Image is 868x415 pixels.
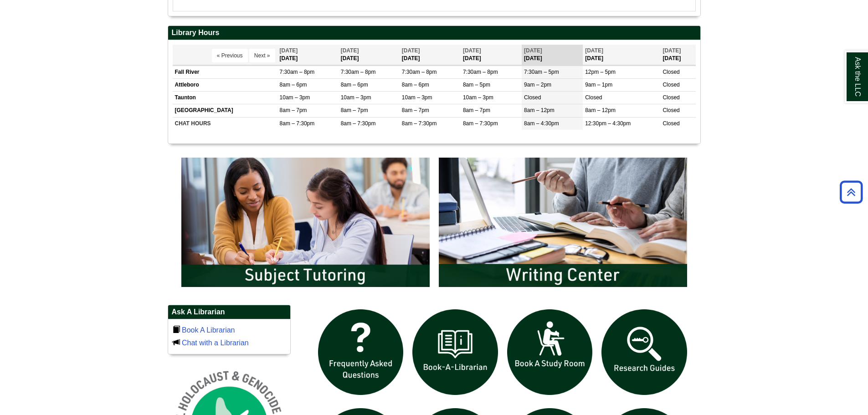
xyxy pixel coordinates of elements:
[585,47,603,54] span: [DATE]
[177,153,434,292] img: Subject Tutoring Information
[663,107,679,113] span: Closed
[280,69,315,75] span: 7:30am – 8pm
[524,120,559,127] span: 8am – 4:30pm
[402,94,432,101] span: 10am – 3pm
[173,79,277,92] td: Attleboro
[837,186,866,198] a: Back to Top
[461,45,522,65] th: [DATE]
[341,120,376,127] span: 8am – 7:30pm
[402,47,420,54] span: [DATE]
[182,339,249,347] a: Chat with a Librarian
[249,49,275,62] button: Next »
[182,326,235,334] a: Book A Librarian
[280,120,315,127] span: 8am – 7:30pm
[503,305,597,400] img: book a study room icon links to book a study room web page
[313,305,408,400] img: frequently asked questions
[402,120,437,127] span: 8am – 7:30pm
[280,94,310,101] span: 10am – 3pm
[280,107,307,113] span: 8am – 7pm
[463,47,481,54] span: [DATE]
[663,94,679,101] span: Closed
[463,82,490,88] span: 8am – 5pm
[463,69,498,75] span: 7:30am – 8pm
[585,69,616,75] span: 12pm – 5pm
[341,94,371,101] span: 10am – 3pm
[177,153,692,296] div: slideshow
[402,69,437,75] span: 7:30am – 8pm
[597,305,692,400] img: Research Guides icon links to research guides web page
[524,69,559,75] span: 7:30am – 5pm
[280,82,307,88] span: 8am – 6pm
[663,47,681,54] span: [DATE]
[402,82,429,88] span: 8am – 6pm
[585,82,612,88] span: 9am – 1pm
[463,107,490,113] span: 8am – 7pm
[660,45,695,65] th: [DATE]
[173,104,277,117] td: [GEOGRAPHIC_DATA]
[463,120,498,127] span: 8am – 7:30pm
[434,153,692,292] img: Writing Center Information
[400,45,461,65] th: [DATE]
[277,45,339,65] th: [DATE]
[663,82,679,88] span: Closed
[280,47,298,54] span: [DATE]
[173,117,277,130] td: CHAT HOURS
[408,305,503,400] img: Book a Librarian icon links to book a librarian web page
[663,120,679,127] span: Closed
[212,49,248,62] button: « Previous
[524,82,551,88] span: 9am – 2pm
[524,47,542,54] span: [DATE]
[585,94,602,101] span: Closed
[168,305,290,319] h2: Ask A Librarian
[341,107,368,113] span: 8am – 7pm
[168,26,700,40] h2: Library Hours
[585,120,631,127] span: 12:30pm – 4:30pm
[522,45,583,65] th: [DATE]
[524,94,541,101] span: Closed
[585,107,616,113] span: 8am – 12pm
[583,45,660,65] th: [DATE]
[663,69,679,75] span: Closed
[524,107,555,113] span: 8am – 12pm
[173,92,277,104] td: Taunton
[341,47,359,54] span: [DATE]
[463,94,493,101] span: 10am – 3pm
[173,66,277,78] td: Fall River
[339,45,400,65] th: [DATE]
[341,82,368,88] span: 8am – 6pm
[341,69,376,75] span: 7:30am – 8pm
[402,107,429,113] span: 8am – 7pm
